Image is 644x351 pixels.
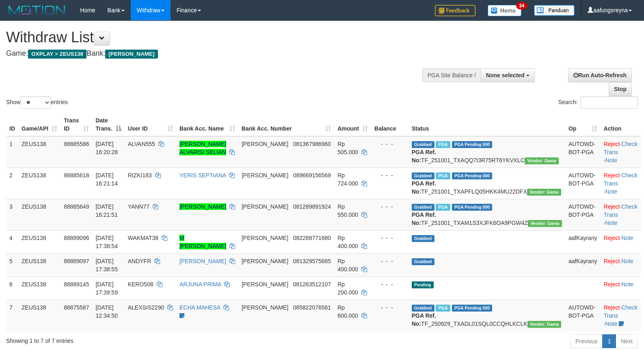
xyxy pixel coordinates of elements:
span: Grabbed [412,204,434,211]
span: Vendor URL: https://trx31.1velocity.biz [525,157,559,164]
div: - - - [374,203,405,211]
span: Marked by aafanarl [436,204,450,211]
a: Note [621,258,633,264]
span: 88675587 [64,304,89,311]
span: 88889096 [64,235,89,241]
th: Status [408,113,565,136]
a: Check Trans [604,141,638,155]
td: · · [601,199,641,230]
th: ID [6,113,18,136]
td: 1 [6,136,18,168]
div: - - - [374,234,405,242]
span: Grabbed [412,172,434,179]
a: Check Trans [604,304,638,319]
th: Bank Acc. Number: activate to sort column ascending [238,113,334,136]
span: Rp 200.000 [337,281,358,296]
a: Note [605,188,618,195]
a: Note [621,235,633,241]
th: Op: activate to sort column ascending [565,113,601,136]
span: Copy 082288771680 to clipboard [293,235,331,241]
td: AUTOWD-BOT-PGA [565,168,601,199]
a: Reject [604,203,620,210]
span: None selected [486,72,525,78]
h4: Game: Bank: [6,50,421,58]
a: Reject [604,235,620,241]
a: M [PERSON_NAME] [179,235,226,249]
td: 3 [6,199,18,230]
button: None selected [481,68,535,82]
span: Copy 085822076561 to clipboard [293,304,331,311]
span: Grabbed [412,141,434,148]
a: [PERSON_NAME] [179,258,226,264]
img: panduan.png [534,5,575,16]
td: 2 [6,168,18,199]
td: aafKayrany [565,230,601,253]
span: [PERSON_NAME] [242,258,288,264]
span: Grabbed [412,235,434,242]
a: Previous [570,334,603,348]
td: aafKayrany [565,253,601,277]
div: - - - [374,171,405,179]
a: Note [621,281,633,288]
td: 7 [6,300,18,331]
span: Vendor URL: https://trx31.1velocity.biz [528,220,562,227]
span: 34 [516,2,527,9]
span: [DATE] 17:38:54 [95,235,118,249]
td: TF_251001_TXAM1S3XJFK6OA9PGW4Z [408,199,565,230]
span: Copy 089669156569 to clipboard [293,172,331,179]
div: - - - [374,280,405,288]
div: - - - [374,303,405,312]
a: ECHA MAHESA [179,304,220,311]
span: [PERSON_NAME] [242,141,288,147]
span: PGA Pending [452,141,493,148]
span: Rp 505.000 [337,141,358,155]
th: Trans ID: activate to sort column ascending [61,113,92,136]
div: - - - [374,257,405,265]
a: [PERSON_NAME] [179,203,226,210]
span: [DATE] 16:21:14 [95,172,118,187]
b: PGA Ref. No: [412,149,436,164]
div: PGA Site Balance / [422,68,481,82]
label: Search: [558,96,638,109]
td: · · [601,168,641,199]
span: [PERSON_NAME] [242,281,288,288]
a: Check Trans [604,172,638,187]
a: Reject [604,281,620,288]
span: ALEXSIS2290 [128,304,164,311]
a: Note [605,320,618,327]
td: · [601,230,641,253]
a: Reject [604,141,620,147]
a: Reject [604,304,620,311]
b: PGA Ref. No: [412,180,436,195]
a: Reject [604,172,620,179]
span: Marked by aafanarl [436,141,450,148]
span: [DATE] 12:34:50 [95,304,118,319]
th: Bank Acc. Name: activate to sort column ascending [176,113,238,136]
th: Date Trans.: activate to sort column descending [92,113,124,136]
td: · [601,277,641,300]
input: Search: [580,96,638,109]
td: ZEUS138 [18,230,61,253]
span: Rp 400.000 [337,258,358,273]
span: KERO508 [128,281,153,288]
span: [DATE] 16:21:51 [95,203,118,218]
td: ZEUS138 [18,199,61,230]
span: Marked by aafpengsreynich [436,305,450,312]
td: AUTOWD-BOT-PGA [565,199,601,230]
td: · · [601,136,641,168]
span: ALVAN555 [128,141,155,147]
span: Copy 081329575685 to clipboard [293,258,331,264]
span: PGA Pending [452,172,493,179]
img: Feedback.jpg [435,5,475,16]
td: 5 [6,253,18,277]
span: Grabbed [412,258,434,265]
span: 88885649 [64,203,89,210]
a: ARJUNA PRIMA [179,281,221,288]
a: YERIS SEPTIANA [179,172,226,179]
span: OXPLAY > ZEUS138 [28,50,86,59]
b: PGA Ref. No: [412,211,436,226]
span: Copy 081367986960 to clipboard [293,141,331,147]
td: · [601,253,641,277]
th: Amount: activate to sort column ascending [334,113,371,136]
th: Balance [371,113,408,136]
